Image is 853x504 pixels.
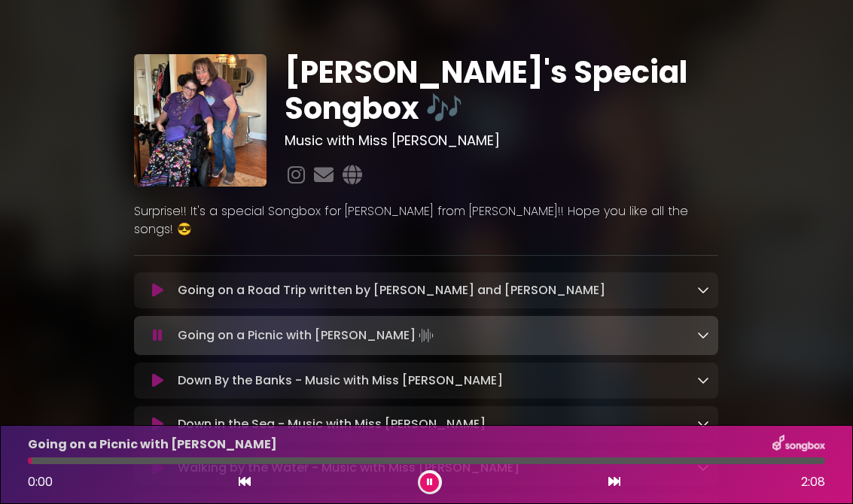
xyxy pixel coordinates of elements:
[178,415,486,433] p: Down in the Sea - Music with Miss [PERSON_NAME]
[134,202,718,238] p: Surprise!! It's a special Songbox for [PERSON_NAME] from [PERSON_NAME]!! Hope you like all the so...
[28,436,277,454] p: Going on a Picnic with [PERSON_NAME]
[801,473,825,491] span: 2:08
[134,54,267,187] img: DpsALNU4Qse55zioNQQO
[285,132,718,149] h3: Music with Miss [PERSON_NAME]
[772,435,825,454] img: songbox-logo-white.png
[416,325,437,346] img: waveform4.gif
[285,54,718,126] h1: [PERSON_NAME]'s Special Songbox 🎶
[178,372,503,390] p: Down By the Banks - Music with Miss [PERSON_NAME]
[178,325,437,346] p: Going on a Picnic with [PERSON_NAME]
[178,281,605,299] p: Going on a Road Trip written by [PERSON_NAME] and [PERSON_NAME]
[28,473,53,490] span: 0:00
